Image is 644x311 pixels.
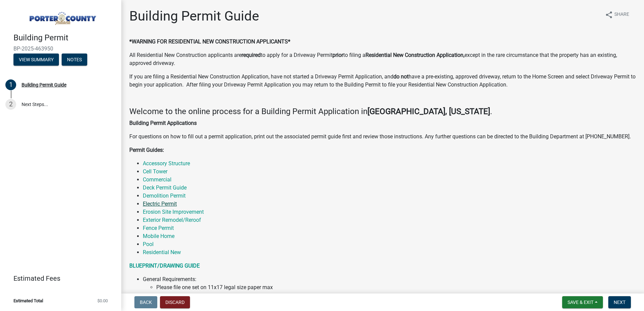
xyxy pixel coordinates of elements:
[605,11,613,19] i: share
[332,52,343,58] strong: prior
[156,283,636,291] li: Please file one set on 11x17 legal size paper max
[134,296,157,308] button: Back
[160,296,190,308] button: Discard
[608,296,631,308] button: Next
[62,57,87,63] wm-modal-confirm: Notes
[5,99,16,110] div: 2
[562,296,603,308] button: Save & Exit
[129,263,200,269] a: BLUEPRINT/DRAWING GUIDE
[143,217,201,223] a: Exterior Remodel/Reroof
[600,8,635,21] button: shareShare
[143,233,174,239] a: Mobile Home
[62,54,87,66] button: Notes
[241,52,261,58] strong: required
[129,38,290,45] strong: *WARNING FOR RESIDENTIAL NEW CONSTRUCTION APPLICANTS*
[13,45,108,52] span: BP-2025-463950
[143,193,186,199] a: Demolition Permit
[5,272,110,285] a: Estimated Fees
[568,300,593,305] span: Save & Exit
[393,73,409,80] strong: do not
[143,241,154,247] a: Pool
[129,73,636,89] p: If you are filing a Residential New Construction Application, have not started a Driveway Permit ...
[143,209,204,215] a: Erosion Site Improvement
[129,107,636,116] h4: Welcome to the online process for a Building Permit Application in .
[13,57,59,63] wm-modal-confirm: Summary
[143,160,190,167] a: Accessory Structure
[13,33,116,43] h4: Building Permit
[129,120,197,126] strong: Building Permit Applications
[143,176,171,183] a: Commercial
[13,7,110,26] img: Porter County, Indiana
[143,249,181,255] a: Residential New
[143,184,187,191] a: Deck Permit Guide
[129,8,259,24] h1: Building Permit Guide
[140,300,152,305] span: Back
[13,54,59,66] button: View Summary
[97,299,108,303] span: $0.00
[129,147,164,153] strong: Permit Guides:
[22,82,66,87] div: Building Permit Guide
[5,79,16,90] div: 1
[367,107,490,116] strong: [GEOGRAPHIC_DATA], [US_STATE]
[13,299,43,303] span: Estimated Total
[614,300,625,305] span: Next
[365,52,464,58] strong: Residential New Construction Application,
[143,201,177,207] a: Electric Permit
[614,11,629,19] span: Share
[143,275,636,300] li: General Requirements:
[129,51,636,67] p: All Residential New Construction applicants are to apply for a Driveway Permit to filing a except...
[129,133,636,141] p: For questions on how to fill out a permit application, print out the associated permit guide firs...
[143,168,167,175] a: Cell Tower
[143,225,174,231] a: Fence Permit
